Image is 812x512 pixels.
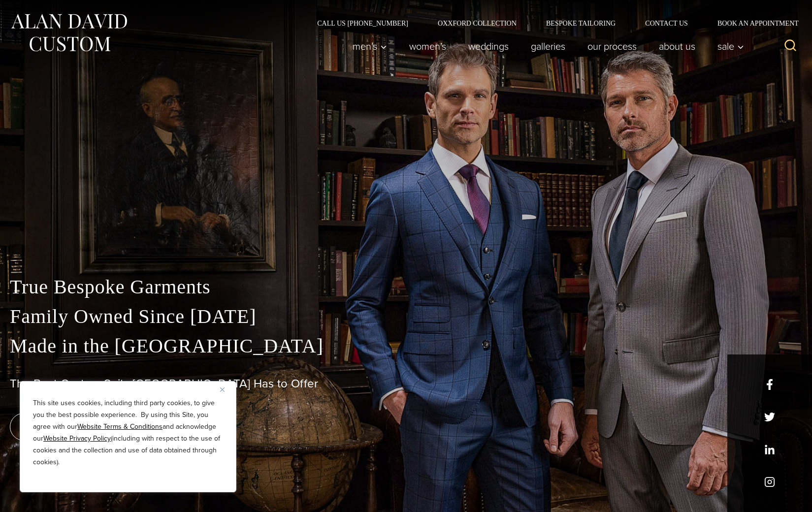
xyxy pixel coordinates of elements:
[520,36,577,56] a: Galleries
[779,34,802,58] button: View Search Form
[630,20,703,27] a: Contact Us
[531,20,630,27] a: Bespoke Tailoring
[220,387,225,392] img: Close
[717,41,744,51] span: Sale
[77,421,162,432] a: Website Terms & Conditions
[10,11,128,55] img: Alan David Custom
[10,377,802,391] h1: The Best Custom Suits [GEOGRAPHIC_DATA] Has to Offer
[302,20,423,27] a: Call Us [PHONE_NUMBER]
[648,36,707,56] a: About Us
[353,41,387,51] span: Men’s
[10,272,802,361] p: True Bespoke Garments Family Owned Since [DATE] Made in the [GEOGRAPHIC_DATA]
[398,36,457,56] a: Women’s
[342,36,749,56] nav: Primary Navigation
[577,36,648,56] a: Our Process
[302,20,802,27] nav: Secondary Navigation
[423,20,531,27] a: Oxxford Collection
[457,36,520,56] a: weddings
[220,384,232,395] button: Close
[43,433,111,444] a: Website Privacy Policy
[10,413,148,441] a: book an appointment
[33,397,223,468] p: This site uses cookies, including third party cookies, to give you the best possible experience. ...
[703,20,802,27] a: Book an Appointment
